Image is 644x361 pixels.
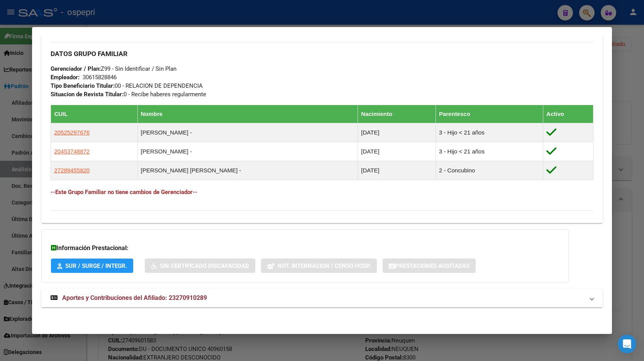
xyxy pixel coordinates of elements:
th: Nacimiento [358,105,436,123]
h4: --Este Grupo Familiar no tiene cambios de Gerenciador-- [51,188,593,196]
td: [DATE] [358,123,436,142]
strong: Situacion de Revista Titular: [51,91,124,98]
div: Open Intercom Messenger [618,335,636,353]
span: Sin Certificado Discapacidad [160,262,249,269]
span: 0 - Recibe haberes regularmente [51,91,206,98]
td: [DATE] [358,142,436,161]
td: [DATE] [358,161,436,180]
td: 3 - Hijo < 21 años [436,142,543,161]
span: 20525297676 [54,129,90,136]
strong: Tipo Beneficiario Titular: [51,82,115,89]
span: SUR / SURGE / INTEGR. [65,262,127,269]
td: [PERSON_NAME] - [137,142,358,161]
td: [PERSON_NAME] [PERSON_NAME] - [137,161,358,180]
button: Sin Certificado Discapacidad [145,259,255,273]
h3: DATOS GRUPO FAMILIAR [51,49,593,58]
td: 2 - Concubino [436,161,543,180]
button: Prestaciones Auditadas [383,259,476,273]
td: [PERSON_NAME] - [137,123,358,142]
span: Not. Internacion / Censo Hosp. [278,262,371,269]
td: 3 - Hijo < 21 años [436,123,543,142]
span: 00 - RELACION DE DEPENDENCIA [51,82,203,89]
th: Nombre [137,105,358,123]
span: 27289455820 [54,167,90,174]
mat-expansion-panel-header: Aportes y Contribuciones del Afiliado: 23270910289 [41,289,602,307]
th: Parentesco [436,105,543,123]
button: SUR / SURGE / INTEGR. [51,259,133,273]
button: Not. Internacion / Censo Hosp. [261,259,377,273]
div: 30615828846 [83,73,117,82]
span: 20453748872 [54,148,90,155]
strong: Empleador: [51,74,80,81]
h3: Información Prestacional: [51,244,559,253]
th: Activo [543,105,593,123]
span: Z99 - Sin Identificar / Sin Plan [51,65,176,72]
th: CUIL [51,105,137,123]
span: Prestaciones Auditadas [395,262,469,269]
span: Aportes y Contribuciones del Afiliado: 23270910289 [62,294,207,301]
strong: Gerenciador / Plan: [51,65,101,72]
